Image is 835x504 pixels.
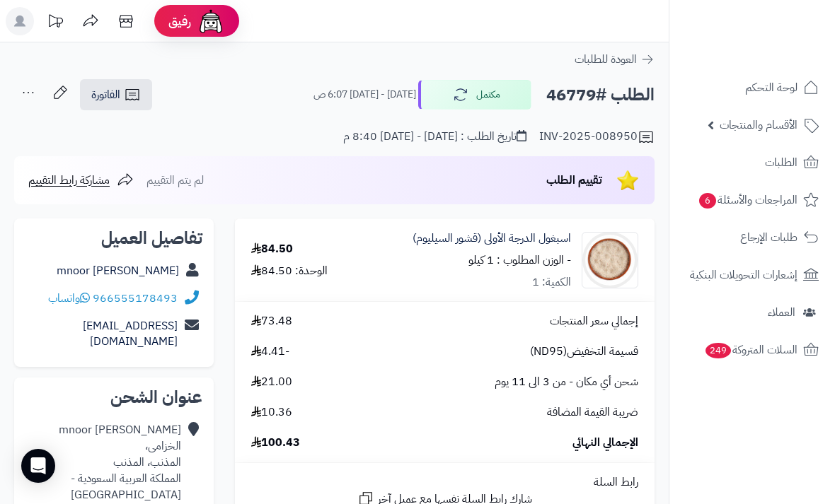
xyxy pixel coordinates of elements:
[25,389,202,406] h2: عنوان الشحن
[80,79,152,110] a: الفاتورة
[547,404,638,421] span: ضريبة القيمة المضافة
[251,263,328,279] div: الوحدة: 84.50
[678,146,827,180] a: الطلبات
[739,37,822,67] img: logo-2.png
[678,258,827,292] a: إشعارات التحويلات البنكية
[146,172,204,189] span: لم يتم التقييم
[740,228,797,247] span: طلبات الإرجاع
[678,71,827,105] a: لوحة التحكم
[168,13,191,30] span: رفيق
[546,81,655,110] h2: الطلب #46779
[699,193,716,209] span: 6
[38,7,73,39] a: تحديثات المنصة
[413,230,571,247] a: اسبغول الدرجة الأولى (قشور السيليوم)
[768,303,795,322] span: العملاء
[575,51,655,68] a: العودة للطلبات
[343,129,526,145] div: تاريخ الطلب : [DATE] - [DATE] 8:40 م
[530,344,638,360] span: قسيمة التخفيض(ND95)
[28,172,134,189] a: مشاركة رابط التقييم
[197,7,225,35] img: ai-face.png
[678,183,827,217] a: المراجعات والأسئلة6
[720,115,797,135] span: الأقسام والمنتجات
[28,172,110,189] span: مشاركة رابط التقييم
[21,449,55,483] div: Open Intercom Messenger
[678,221,827,254] a: طلبات الإرجاع
[251,435,300,451] span: 100.43
[706,343,731,358] span: 249
[251,313,292,329] span: 73.48
[251,241,293,257] div: 84.50
[550,313,638,329] span: إجمالي سعر المنتجات
[678,295,827,329] a: العملاء
[575,51,637,68] span: العودة للطلبات
[704,340,797,360] span: السلات المتروكة
[765,153,797,172] span: الطلبات
[241,474,649,491] div: رابط السلة
[83,317,178,351] a: [EMAIL_ADDRESS][DOMAIN_NAME]
[25,422,181,503] div: mnoor [PERSON_NAME] الخزامى، المذنب، المذنب المملكة العربية السعودية - [GEOGRAPHIC_DATA]
[251,404,292,421] span: 10.36
[678,333,827,367] a: السلات المتروكة249
[572,435,638,451] span: الإجمالي النهائي
[582,232,638,288] img: 1645466661-Psyllium%20Husks-90x90.jpg
[418,80,531,110] button: مكتمل
[91,86,120,103] span: الفاتورة
[57,262,179,279] a: mnoor [PERSON_NAME]
[546,172,602,189] span: تقييم الطلب
[48,290,90,307] a: واتساب
[495,374,638,390] span: شحن أي مكان - من 3 الى 11 يوم
[698,190,797,210] span: المراجعات والأسئلة
[25,230,202,247] h2: تفاصيل العميل
[251,344,289,360] span: -4.41
[251,374,292,390] span: 21.00
[468,252,571,269] small: - الوزن المطلوب : 1 كيلو
[93,290,178,307] a: 966555178493
[532,274,571,291] div: الكمية: 1
[539,129,655,146] div: INV-2025-008950
[313,88,416,102] small: [DATE] - [DATE] 6:07 ص
[690,265,797,285] span: إشعارات التحويلات البنكية
[745,78,797,98] span: لوحة التحكم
